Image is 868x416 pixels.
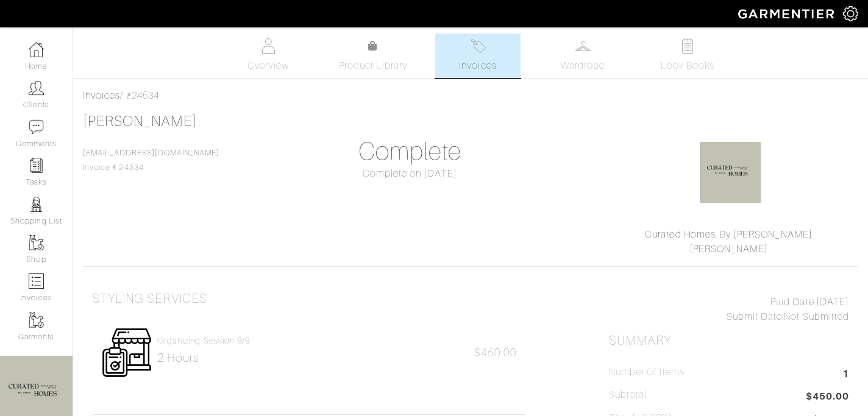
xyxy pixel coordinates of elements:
[732,3,843,24] img: garmentier-logo-header-white-b43fb05a5012e4ada735d5af1a66efaba907eab6374d6393d1fbf88cb4ef424d.png
[157,351,250,365] h2: 2 Hours
[29,273,44,289] img: orders-icon-0abe47150d42831381b5fb84f609e132dff9fe21cb692f30cb5eec754e2cba89.png
[727,311,784,322] span: Submit Date:
[101,327,152,378] img: Womens_Service-b2905c8a555b134d70f80a63ccd9711e5cb40bac1cff00c12a43f244cd2c1cd3.png
[290,166,530,181] div: Complete on [DATE]
[435,33,521,78] a: Invoices
[29,119,44,135] img: comment-icon-a0a6a9ef722e966f86d9cbdc48e553b5cf19dbc54f86b18d962a5391bc8f6eb6.png
[290,137,530,166] h1: Complete
[680,38,695,54] img: todo-9ac3debb85659649dc8f770b8b6100bb5dab4b48dedcbae339e5042a72dfd3cc.svg
[843,6,858,21] img: gear-icon-white-bd11855cb880d31180b6d7d6211b90ccbf57a29d726f0c71d8c61bd08dd39cc2.png
[689,244,769,255] a: [PERSON_NAME]
[29,197,44,212] img: stylists-icon-eb353228a002819b7ec25b43dbf5f0378dd9e0616d9560372ff212230b889e62.png
[29,312,44,328] img: garments-icon-b7da505a4dc4fd61783c78ac3ca0ef83fa9d6f193b1c9dc38574b1d14d53ca28.png
[575,38,591,54] img: wardrobe-487a4870c1b7c33e795ec22d11cfc2ed9d08956e64fb3008fe2437562e282088.svg
[609,389,647,401] h5: Subtotal
[609,367,685,378] h5: Number of Items
[83,90,120,101] a: Invoices
[29,42,44,57] img: dashboard-icon-dbcd8f5a0b271acd01030246c82b418ddd0df26cd7fceb0bd07c9910d44c42f6.png
[770,297,816,308] span: Paid Date:
[459,58,496,73] span: Invoices
[609,295,849,324] div: [DATE] Not Submitted
[540,33,625,78] a: Wardrobe
[83,149,219,172] span: Invoice # 24534
[29,80,44,96] img: clients-icon-6bae9207a08558b7cb47a8932f037763ab4055f8c8b6bfacd5dc20c3e0201464.png
[226,33,311,78] a: Overview
[157,336,250,346] h4: Organizing Session 9/9
[561,58,605,73] span: Wardrobe
[609,333,849,348] h2: Summary
[29,235,44,250] img: garments-icon-b7da505a4dc4fd61783c78ac3ca0ef83fa9d6f193b1c9dc38574b1d14d53ca28.png
[261,38,276,54] img: basicinfo-40fd8af6dae0f16599ec9e87c0ef1c0a1fdea2edbe929e3d69a839185d80c458.svg
[645,33,730,78] a: Look Books
[83,88,858,103] div: / #24534
[806,389,849,406] span: $450.00
[247,58,288,73] span: Overview
[92,291,207,306] h3: Styling Services
[842,367,849,383] span: 1
[661,58,715,73] span: Look Books
[471,38,486,54] img: orders-27d20c2124de7fd6de4e0e44c1d41de31381a507db9b33961299e4e07d508b8c.svg
[83,113,197,129] a: [PERSON_NAME]
[474,347,517,359] span: $450.00
[29,158,44,173] img: reminder-icon-8004d30b9f0a5d33ae49ab947aed9ed385cf756f9e5892f1edd6e32f2345188e.png
[339,58,408,73] span: Product Library
[83,149,219,157] a: [EMAIL_ADDRESS][DOMAIN_NAME]
[330,39,416,73] a: Product Library
[645,229,813,240] a: Curated Homes, By [PERSON_NAME]
[157,336,250,365] a: Organizing Session 9/9 2 Hours
[700,142,761,203] img: f1sLSt6sjhtqviGWfno3z99v.jpg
